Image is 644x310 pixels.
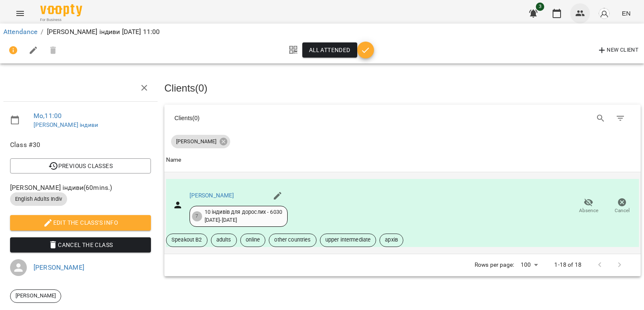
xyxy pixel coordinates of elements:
[164,105,641,131] div: Table Toolbar
[166,236,207,244] span: Speakout B2
[10,195,67,203] span: English Adults Indiv
[3,27,641,37] nav: breadcrumb
[572,194,605,218] button: Absence
[579,207,598,214] span: Absence
[17,161,144,171] span: Previous Classes
[591,108,611,129] button: Search
[595,44,641,57] button: New Client
[171,138,221,145] span: [PERSON_NAME]
[205,208,282,224] div: 10 індивів для дорослих - 6030 [DATE] - [DATE]
[10,215,151,230] button: Edit the class's Info
[34,263,84,271] a: [PERSON_NAME]
[164,83,641,94] h3: Clients ( 0 )
[10,289,61,303] div: [PERSON_NAME]
[302,42,357,58] button: All attended
[605,194,639,218] button: Cancel
[554,261,581,269] p: 1-18 of 18
[10,158,151,173] button: Previous Classes
[320,236,376,244] span: upper intermediate
[192,211,202,221] div: 7
[40,17,82,23] span: For Business
[47,27,160,37] p: [PERSON_NAME] індиви [DATE] 11:00
[34,112,62,120] a: Mo , 11:00
[3,28,37,36] a: Attendance
[17,218,144,228] span: Edit the class's Info
[597,45,639,55] span: New Client
[269,236,316,244] span: other countries
[309,45,351,55] span: All attended
[41,27,43,37] li: /
[166,155,182,165] div: Sort
[598,8,610,19] img: avatar_s.png
[17,240,144,250] span: Cancel the class
[618,5,634,21] button: EN
[166,155,639,165] span: Name
[536,3,544,11] span: 3
[10,140,151,150] span: Class #30
[10,292,61,299] span: [PERSON_NAME]
[190,192,234,199] a: [PERSON_NAME]
[10,237,151,252] button: Cancel the class
[40,4,82,16] img: Voopty Logo
[10,183,151,193] span: [PERSON_NAME] індиви ( 60 mins. )
[241,236,265,244] span: online
[615,207,630,214] span: Cancel
[171,135,230,148] div: [PERSON_NAME]
[475,261,514,269] p: Rows per page:
[34,121,98,128] a: [PERSON_NAME] індиви
[517,259,541,271] div: 100
[380,236,403,244] span: архів
[610,108,631,129] button: Filter
[10,3,30,24] button: Menu
[174,114,395,122] div: Clients ( 0 )
[166,155,182,165] div: Name
[622,9,631,18] span: EN
[211,236,236,244] span: adults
